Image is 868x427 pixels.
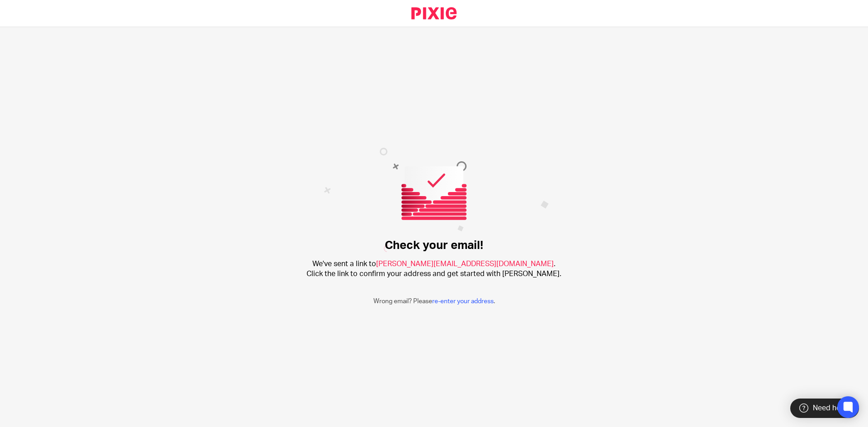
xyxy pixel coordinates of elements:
p: Wrong email? Please . [373,297,495,306]
a: re-enter your address [432,298,494,305]
h2: We've sent a link to . Click the link to confirm your address and get started with [PERSON_NAME]. [307,259,561,279]
div: Need help? [790,399,859,418]
h1: Check your email! [385,239,483,253]
img: Confirm email image [324,148,549,252]
span: [PERSON_NAME][EMAIL_ADDRESS][DOMAIN_NAME] [376,260,554,267]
